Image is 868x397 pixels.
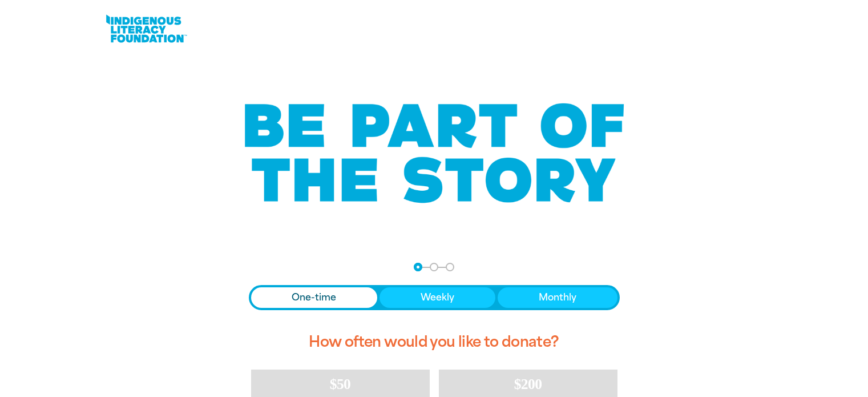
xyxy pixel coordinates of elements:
[235,81,634,226] img: Be part of the story
[249,285,620,310] div: Donation frequency
[249,324,620,360] h2: How often would you like to donate?
[430,263,438,271] button: Navigate to step 2 of 3 to enter your details
[539,291,576,304] span: Monthly
[498,287,617,308] button: Monthly
[414,263,422,271] button: Navigate to step 1 of 3 to enter your donation amount
[421,291,454,304] span: Weekly
[514,376,542,392] span: $200
[251,287,378,308] button: One-time
[380,287,495,308] button: Weekly
[292,291,336,304] span: One-time
[330,376,350,392] span: $50
[446,263,454,271] button: Navigate to step 3 of 3 to enter your payment details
